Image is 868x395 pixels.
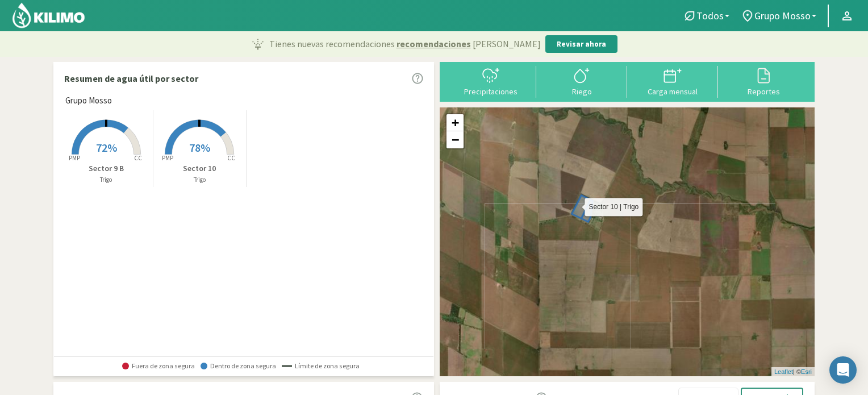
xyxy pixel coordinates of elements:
[446,114,464,131] a: Zoom in
[11,2,86,29] img: Kilimo
[545,35,617,53] button: Revisar ahora
[718,66,809,96] button: Reportes
[153,175,247,185] p: Trigo
[631,88,715,95] div: Carga mensual
[449,88,533,95] div: Precipitaciones
[60,163,153,174] p: Sector 9 B
[269,37,541,51] p: Tienes nuevas recomendaciones
[540,88,624,95] div: Riego
[228,154,236,162] tspan: CC
[60,175,153,185] p: Trigo
[64,72,198,85] p: Resumen de agua útil por sector
[162,154,173,162] tspan: PMP
[189,140,210,155] span: 78%
[774,368,793,375] a: Leaflet
[153,163,247,174] p: Sector 10
[134,154,142,162] tspan: CC
[473,37,541,51] span: [PERSON_NAME]
[282,362,360,370] span: Límite de zona segura
[557,39,606,50] p: Revisar ahora
[201,362,276,370] span: Dentro de zona segura
[445,66,536,96] button: Precipitaciones
[122,362,195,370] span: Fuera de zona segura
[96,140,117,155] span: 72%
[801,368,812,375] a: Esri
[829,356,857,384] div: Open Intercom Messenger
[446,131,464,148] a: Zoom out
[536,66,627,96] button: Riego
[69,154,80,162] tspan: PMP
[627,66,718,96] button: Carga mensual
[65,94,112,107] span: Grupo Mosso
[771,367,815,377] div: | ©
[696,10,724,22] span: Todos
[721,88,806,95] div: Reportes
[754,10,811,22] span: Grupo Mosso
[397,37,471,51] span: recomendaciones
